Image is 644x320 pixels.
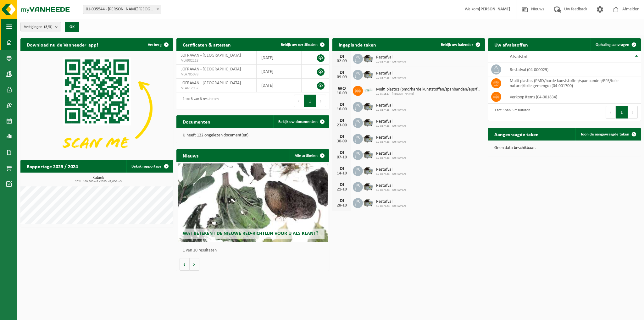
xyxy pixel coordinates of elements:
[181,86,252,91] span: VLA612957
[441,43,473,47] span: Bekijk uw kalender
[281,43,318,47] span: Bekijk uw certificaten
[336,102,348,107] div: DI
[494,146,635,150] p: Geen data beschikbaar.
[336,203,348,208] div: 28-10
[336,187,348,192] div: 21-10
[180,258,190,271] button: Vorige
[363,101,374,112] img: WB-5000-GAL-GY-01
[376,60,406,64] span: 10-867423 - JOFRAVAN
[376,151,406,156] span: Restafval
[479,7,510,12] strong: [PERSON_NAME]
[436,38,484,51] a: Bekijk uw kalender
[126,160,173,173] a: Bekijk rapportage
[363,165,374,176] img: WB-5000-GAL-GY-01
[376,156,406,160] span: 10-867423 - JOFRAVAN
[336,118,348,123] div: DI
[24,22,53,32] span: Vestigingen
[181,53,241,58] span: JOFRAVAN - [GEOGRAPHIC_DATA]
[376,71,406,76] span: Restafval
[180,94,219,108] div: 1 tot 3 van 3 resultaten
[376,188,406,192] span: 10-867423 - JOFRAVAN
[336,123,348,128] div: 23-09
[176,149,205,162] h2: Nieuws
[273,115,329,128] a: Bekijk uw documenten
[278,120,318,124] span: Bekijk uw documenten
[148,43,162,47] span: Verberg
[181,58,252,63] span: VLA902218
[44,25,53,29] count: (3/3)
[336,134,348,139] div: DI
[336,86,348,91] div: WO
[290,149,329,162] a: Alle artikelen
[336,59,348,63] div: 02-09
[304,95,316,107] button: 1
[20,38,104,51] h2: Download nu de Vanheede+ app!
[336,198,348,203] div: DI
[336,155,348,160] div: 07-10
[257,79,302,92] td: [DATE]
[376,76,406,80] span: 10-867423 - JOFRAVAN
[190,258,199,271] button: Volgende
[181,67,241,72] span: JOFRAVAN - [GEOGRAPHIC_DATA]
[178,163,328,242] a: Wat betekent de nieuwe RED-richtlijn voor u als klant?
[363,85,374,96] img: LP-SK-00500-LPE-16
[376,92,482,96] span: 10-871327 - [PERSON_NAME]
[505,90,641,104] td: verkoop items (04-001834)
[376,204,406,208] span: 10-867423 - JOFRAVAN
[591,38,640,51] a: Ophaling aanvragen
[616,106,628,119] button: 1
[24,180,173,183] span: 2024: 160,500 m3 - 2025: 47,000 m3
[376,172,406,176] span: 10-867423 - JOFRAVAN
[376,55,406,60] span: Restafval
[363,117,374,128] img: WB-5000-GAL-GY-01
[336,150,348,155] div: DI
[505,63,641,76] td: restafval (04-000029)
[294,95,304,107] button: Previous
[336,75,348,80] div: 09-09
[628,106,638,119] button: Next
[505,76,641,90] td: multi plastics (PMD/harde kunststoffen/spanbanden/EPS/folie naturel/folie gemengd) (04-001700)
[596,43,629,47] span: Ophaling aanvragen
[183,231,318,236] span: Wat betekent de nieuwe RED-richtlijn voor u als klant?
[336,91,348,96] div: 10-09
[24,176,173,183] h3: Kubiek
[363,181,374,192] img: WB-5000-GAL-GY-01
[363,53,374,63] img: WB-5000-GAL-GY-01
[20,160,84,172] h2: Rapportage 2025 / 2024
[316,95,326,107] button: Next
[83,5,161,14] span: 01-005544 - JOFRAVAN - ELVERDINGE
[20,51,173,165] img: Download de VHEPlus App
[176,38,237,51] h2: Certificaten & attesten
[336,166,348,171] div: DI
[491,105,530,119] div: 1 tot 3 van 3 resultaten
[376,135,406,140] span: Restafval
[606,106,616,119] button: Previous
[183,248,326,253] p: 1 van 10 resultaten
[336,54,348,59] div: DI
[83,5,161,14] span: 01-005544 - JOFRAVAN - ELVERDINGE
[575,128,640,141] a: Toon de aangevraagde taken
[376,183,406,188] span: Restafval
[376,87,482,92] span: Multi plastics (pmd/harde kunststoffen/spanbanden/eps/folie naturel/folie gemeng...
[376,140,406,144] span: 10-867423 - JOFRAVAN
[376,199,406,204] span: Restafval
[65,22,79,32] button: OK
[363,133,374,144] img: WB-5000-GAL-GY-01
[181,72,252,77] span: VLA705078
[488,128,545,140] h2: Aangevraagde taken
[363,197,374,208] img: WB-5000-GAL-GY-01
[376,124,406,128] span: 10-867423 - JOFRAVAN
[336,70,348,75] div: DI
[488,38,534,51] h2: Uw afvalstoffen
[376,108,406,112] span: 10-867423 - JOFRAVAN
[332,38,382,51] h2: Ingeplande taken
[376,103,406,108] span: Restafval
[363,149,374,160] img: WB-5000-GAL-GY-01
[257,51,302,65] td: [DATE]
[20,22,61,31] button: Vestigingen(3/3)
[183,133,323,138] p: U heeft 122 ongelezen document(en).
[336,139,348,144] div: 30-09
[510,54,528,59] span: Afvalstof
[580,132,629,136] span: Toon de aangevraagde taken
[363,69,374,80] img: WB-5000-GAL-GY-01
